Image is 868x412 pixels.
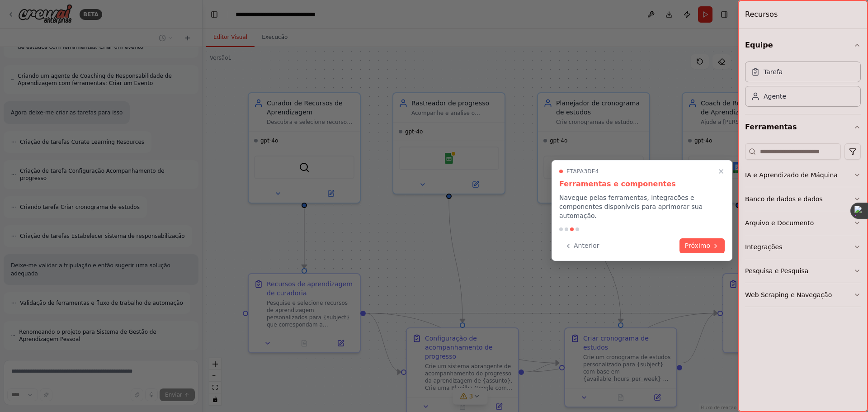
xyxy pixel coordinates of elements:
[566,168,584,175] font: Etapa
[595,168,599,175] font: 4
[574,242,599,249] font: Anterior
[559,194,703,219] font: Navegue pelas ferramentas, integrações e componentes disponíveis para aprimorar sua automação.
[716,166,726,177] button: Passo a passo completo
[208,8,221,21] button: Ocultar barra lateral esquerda
[587,168,595,175] font: de
[679,238,725,253] button: Próximo
[685,242,710,249] font: Próximo
[584,168,587,175] font: 3
[559,238,605,253] button: Anterior
[559,180,676,188] font: Ferramentas e componentes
